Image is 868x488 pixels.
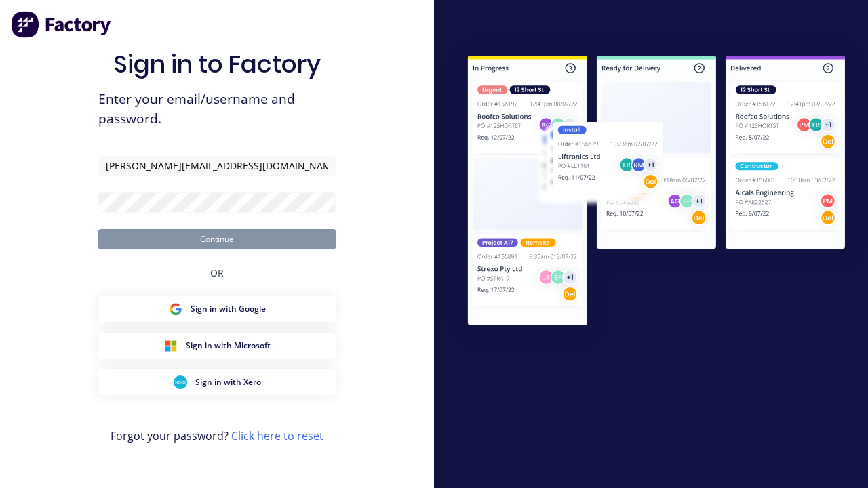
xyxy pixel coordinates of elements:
img: Microsoft Sign in [164,339,178,352]
a: Click here to reset [231,428,323,443]
button: Microsoft Sign inSign in with Microsoft [98,333,336,359]
button: Google Sign inSign in with Google [98,296,336,322]
span: Sign in with Microsoft [186,340,271,352]
div: OR [210,249,224,296]
img: Factory [11,11,113,38]
span: Sign in with Google [191,303,266,315]
button: Xero Sign inSign in with Xero [98,369,336,395]
span: Enter your email/username and password. [98,89,336,129]
span: Sign in with Xero [195,376,261,388]
img: Sign in [445,35,868,350]
button: Continue [98,229,336,249]
img: Google Sign in [169,302,182,316]
img: Xero Sign in [174,375,187,389]
span: Forgot your password? [111,428,323,444]
input: Email/Username [98,156,336,176]
h1: Sign in to Factory [113,49,321,79]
